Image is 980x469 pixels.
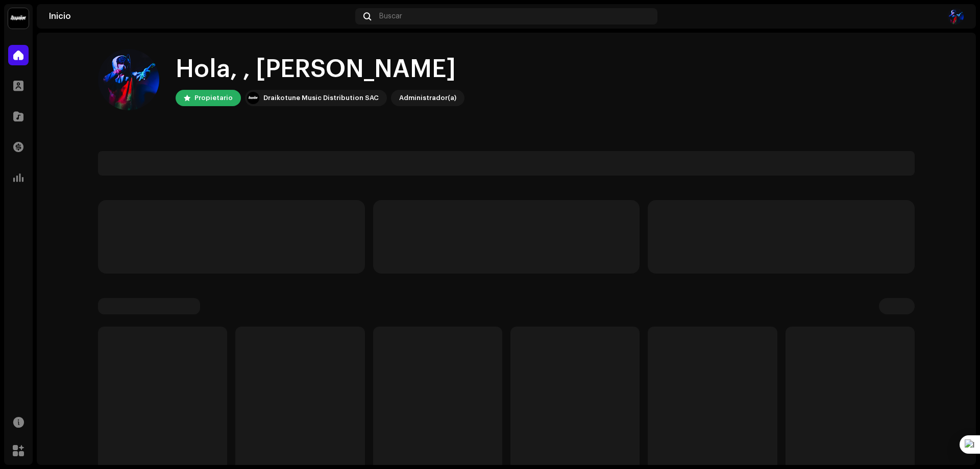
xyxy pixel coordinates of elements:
span: Buscar [379,12,402,20]
div: Draikotune Music Distribution SAC [263,92,379,104]
img: d301500e-b029-40c5-8e2e-d628e0361ae1 [947,8,964,24]
img: d301500e-b029-40c5-8e2e-d628e0361ae1 [98,49,159,110]
div: Propietario [194,92,233,104]
div: Inicio [49,12,351,20]
img: 10370c6a-d0e2-4592-b8a2-38f444b0ca44 [247,92,259,104]
img: 10370c6a-d0e2-4592-b8a2-38f444b0ca44 [8,8,29,29]
div: Administrador(a) [399,92,456,104]
div: Hola, , [PERSON_NAME] [176,53,464,86]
